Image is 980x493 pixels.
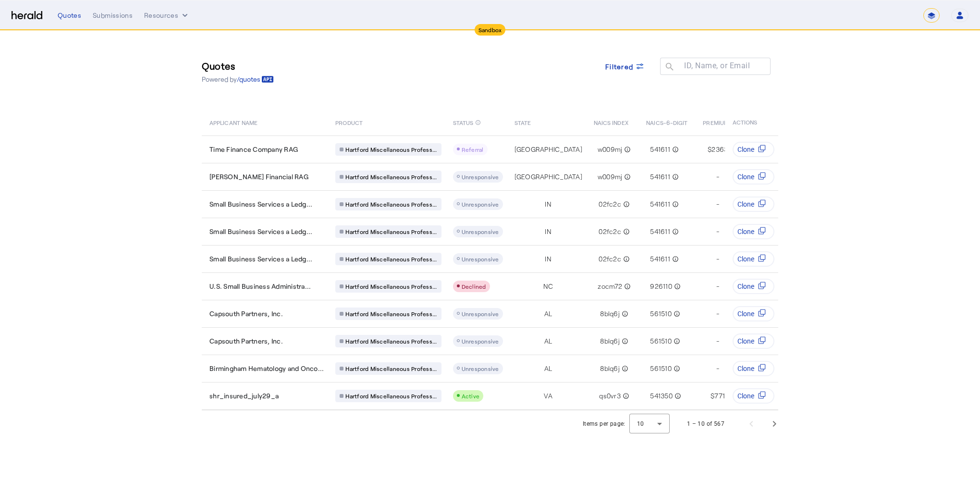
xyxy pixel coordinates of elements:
span: Small Business Services a Ledg... [209,254,312,264]
button: Clone [733,224,774,239]
span: APPLICANT NAME [209,117,257,127]
span: Declined [462,283,486,290]
button: Clone [733,388,774,404]
span: Clone [737,336,754,346]
span: 541350 [650,391,673,401]
mat-icon: info_outline [670,254,679,264]
p: Powered by [202,74,274,84]
span: IN [545,199,551,209]
span: Clone [737,145,754,154]
span: Unresponsive [462,256,499,262]
mat-icon: info_outline [622,172,631,182]
span: - [716,309,719,319]
mat-icon: search [660,62,676,74]
span: 541611 [650,254,670,264]
span: 02fc2c [599,254,621,264]
span: 541611 [650,199,670,209]
mat-icon: info_outline [622,145,631,154]
span: - [716,254,719,264]
button: Clone [733,361,774,376]
mat-icon: info_outline [672,309,680,319]
mat-icon: info_outline [672,336,680,346]
mat-icon: info_outline [672,282,681,291]
span: PREMIUM [703,117,729,127]
mat-icon: info_outline [670,227,679,236]
button: Clone [733,306,774,321]
span: Hartford Miscellaneous Profess... [345,200,437,208]
div: Submissions [93,11,133,20]
mat-icon: info_outline [620,336,628,346]
mat-icon: info_outline [620,364,628,373]
div: 1 – 10 of 567 [687,419,724,429]
span: [PERSON_NAME] Financial RAG [209,172,308,182]
img: Herald Logo [12,11,42,20]
span: U.S. Small Business Administra... [209,282,311,291]
th: ACTIONS [725,109,779,136]
span: Hartford Miscellaneous Profess... [345,310,437,318]
span: Unresponsive [462,228,499,235]
span: Unresponsive [462,201,499,208]
span: Clone [737,254,754,264]
mat-icon: info_outline [621,391,629,401]
span: Unresponsive [462,365,499,372]
span: STATE [514,117,531,127]
span: Hartford Miscellaneous Profess... [345,392,437,400]
span: 8blq6j [600,336,620,346]
span: w009mj [598,145,623,154]
button: Clone [733,279,774,294]
span: $ [708,145,711,154]
div: Quotes [58,11,81,20]
mat-icon: info_outline [670,145,679,154]
span: 8blq6j [600,309,620,319]
span: Clone [737,282,754,291]
span: - [716,336,719,346]
span: - [716,227,719,236]
span: 541611 [650,145,670,154]
span: [GEOGRAPHIC_DATA] [514,145,582,154]
span: qs0vr3 [599,391,621,401]
span: 771 [714,391,725,401]
span: 541611 [650,172,670,182]
button: Filtered [598,58,652,75]
h3: Quotes [202,59,274,73]
span: $ [710,391,714,401]
span: Unresponsive [462,310,499,317]
span: Small Business Services a Ledg... [209,199,312,209]
span: - [716,282,719,291]
span: 561510 [650,309,672,319]
span: Filtered [605,62,633,72]
mat-icon: info_outline [670,172,679,182]
mat-icon: info_outline [621,254,630,264]
span: w009mj [598,172,623,182]
mat-icon: info_outline [673,391,681,401]
span: Hartford Miscellaneous Profess... [345,146,437,153]
span: - [716,199,719,209]
span: Time Finance Company RAG [209,145,298,154]
span: zocm72 [598,282,622,291]
span: Unresponsive [462,173,499,180]
button: Clone [733,142,774,157]
span: Clone [737,364,754,373]
span: Active [462,393,480,399]
span: Hartford Miscellaneous Profess... [345,365,437,372]
span: Clone [737,391,754,401]
span: PRODUCT [335,117,363,127]
span: Birmingham Hematology and Onco... [209,364,324,373]
a: /quotes [237,74,274,84]
span: Hartford Miscellaneous Profess... [345,283,437,290]
mat-icon: info_outline [620,309,628,319]
mat-icon: info_outline [621,199,630,209]
div: Sandbox [475,24,506,36]
mat-icon: info_outline [672,364,680,373]
span: NAICS-6-DIGIT [646,117,687,127]
span: IN [545,227,551,236]
span: Hartford Miscellaneous Profess... [345,228,437,235]
span: Clone [737,227,754,236]
span: Hartford Miscellaneous Profess... [345,337,437,345]
span: 02fc2c [599,227,621,236]
span: shr_insured_july29_a [209,391,279,401]
span: 561510 [650,336,672,346]
span: - [716,172,719,182]
span: Referral [462,146,484,153]
button: Clone [733,333,774,349]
